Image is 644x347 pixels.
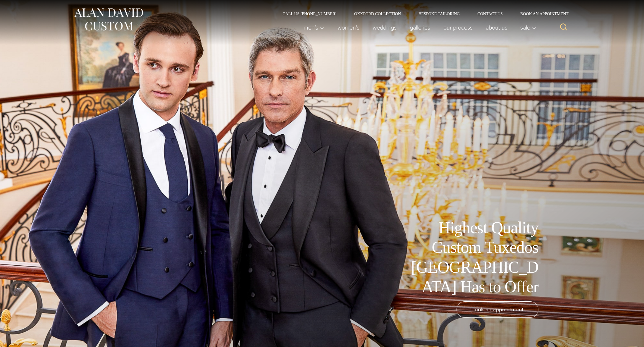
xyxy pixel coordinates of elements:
a: weddings [366,22,403,33]
span: Sale [520,25,536,30]
h1: Highest Quality Custom Tuxedos [GEOGRAPHIC_DATA] Has to Offer [407,218,538,297]
a: Our Process [437,22,479,33]
a: Contact Us [469,12,512,16]
a: book an appointment [457,301,538,318]
a: Bespoke Tailoring [410,12,469,16]
a: Call Us [PHONE_NUMBER] [274,12,345,16]
a: Galleries [403,22,437,33]
span: Men’s [304,25,324,30]
button: View Search Form [557,20,571,35]
a: Book an Appointment [512,12,571,16]
nav: Primary Navigation [297,22,539,33]
a: About Us [479,22,514,33]
img: Alan David Custom [73,6,144,32]
nav: Secondary Navigation [274,12,571,16]
span: book an appointment [471,305,524,314]
a: Oxxford Collection [345,12,410,16]
a: Women’s [331,22,366,33]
